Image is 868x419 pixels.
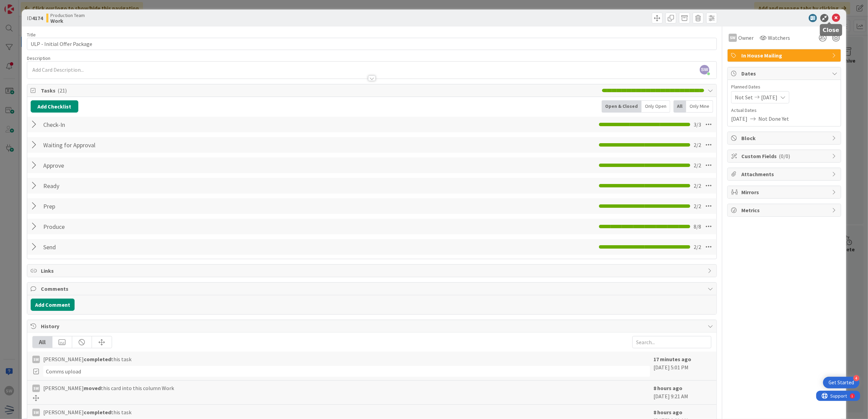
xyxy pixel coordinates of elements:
div: Open Get Started checklist, remaining modules: 4 [823,377,859,388]
input: Add Checklist... [41,220,194,233]
span: [PERSON_NAME] this task [43,355,131,363]
span: 2 / 2 [694,141,701,149]
b: Work [50,18,85,23]
span: [PERSON_NAME] this card into this column Work [43,384,174,392]
span: Links [41,267,705,275]
b: completed [84,356,111,363]
span: [PERSON_NAME] this task [43,408,131,416]
div: Get Started [828,379,854,386]
span: Dates [741,69,828,78]
div: [DATE] 9:21 AM [653,384,711,401]
div: SW [32,385,40,392]
span: Planned Dates [731,83,837,90]
div: All [33,336,52,348]
label: Title [27,32,36,38]
span: ( 21 ) [58,87,67,94]
span: Owner [738,34,754,42]
b: moved [84,385,101,391]
div: Comms upload [43,366,650,377]
span: Custom Fields [741,152,828,160]
span: Not Set [735,93,753,101]
h5: Close [823,27,839,33]
b: 4174 [32,15,43,21]
div: Only Mine [686,100,713,113]
div: [DATE] 5:01 PM [653,355,711,377]
input: Add Checklist... [41,180,194,192]
input: Add Checklist... [41,118,194,131]
div: 1 [35,3,37,8]
input: Add Checklist... [41,139,194,151]
button: Add Checklist [31,100,78,113]
span: History [41,322,705,330]
span: Attachments [741,170,828,178]
span: Production Team [50,13,85,18]
div: SW [32,356,40,363]
span: 2 / 2 [694,182,701,190]
div: All [674,100,686,113]
span: Support [14,1,31,9]
span: In House Mailing [741,51,828,60]
span: 2 / 2 [694,243,701,251]
span: ID [27,14,43,22]
input: Search... [632,336,711,348]
span: ( 0/0 ) [779,153,790,160]
input: Add Checklist... [41,200,194,212]
input: type card name here... [27,38,717,50]
input: Add Checklist... [41,159,194,171]
span: Description [27,55,50,61]
span: Mirrors [741,188,828,196]
div: SW [729,34,737,42]
span: 8 / 8 [694,222,701,231]
span: Block [741,134,828,142]
b: 8 hours ago [653,409,682,416]
div: SW [32,409,40,416]
span: [DATE] [731,115,747,123]
input: Add Checklist... [41,241,194,253]
span: SW [700,65,709,74]
span: 3 / 3 [694,120,701,129]
div: Open & Closed [602,100,642,113]
span: [DATE] [761,93,777,101]
div: 4 [853,375,859,381]
span: 2 / 2 [694,202,701,210]
div: Only Open [642,100,670,113]
b: 8 hours ago [653,385,682,391]
button: Add Comment [31,299,75,311]
b: completed [84,409,111,416]
span: Actual Dates [731,107,837,114]
span: 2 / 2 [694,161,701,169]
span: Metrics [741,206,828,214]
b: 17 minutes ago [653,356,691,363]
span: Comments [41,285,705,293]
span: Watchers [768,34,790,42]
span: Not Done Yet [758,115,789,123]
span: Tasks [41,86,599,95]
